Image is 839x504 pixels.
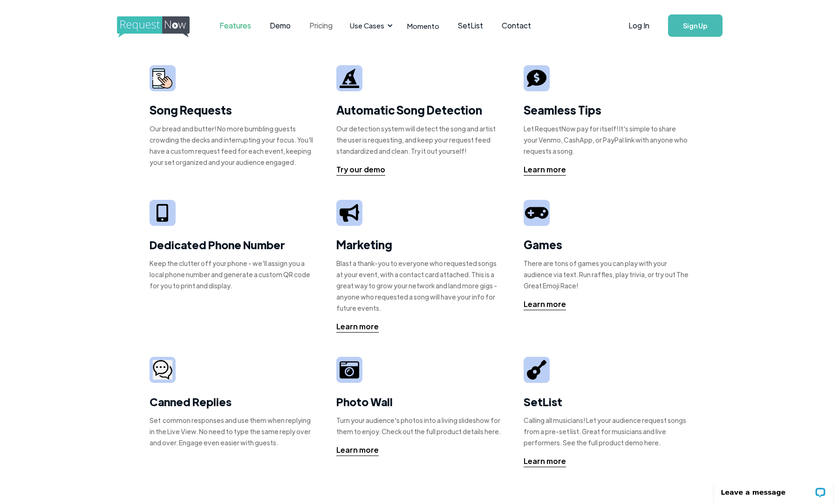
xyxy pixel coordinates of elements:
strong: Seamless Tips [524,102,601,117]
div: Our detection system will detect the song and artist the user is requesting, and keep your reques... [336,123,503,157]
img: video game [525,204,548,222]
iframe: LiveChat chat widget [708,475,839,504]
a: Learn more [524,164,566,176]
a: Momento [398,12,449,40]
img: wizard hat [340,68,359,88]
div: Use Cases [350,20,384,31]
a: Learn more [524,299,566,310]
a: Learn more [336,444,379,456]
a: Contact [492,11,540,40]
a: Try our demo [336,164,385,176]
a: Features [210,11,260,40]
div: Learn more [336,321,379,332]
img: camera icon [340,360,359,380]
div: Try our demo [336,164,385,175]
strong: Games [524,237,562,252]
div: Turn your audience's photos into a living slideshow for them to enjoy. Check out the full product... [336,415,503,437]
a: Learn more [336,321,379,333]
div: Blast a thank-you to everyone who requested songs at your event, with a contact card attached. Th... [336,258,503,313]
div: Our bread and butter! No more bumbling guests crowding the decks and interrupting your focus. You... [150,123,316,168]
img: camera icon [153,360,172,380]
img: tip sign [527,68,546,88]
div: Learn more [336,444,379,456]
strong: Photo Wall [336,394,393,409]
a: Learn more [524,456,566,467]
img: megaphone [340,204,359,221]
div: Learn more [524,299,566,310]
div: Keep the clutter off your phone - we'll assign you a local phone number and generate a custom QR ... [150,258,316,291]
a: Log In [619,9,659,42]
strong: Marketing [336,237,392,252]
strong: Dedicated Phone Number [150,237,285,252]
img: smarphone [152,68,172,89]
a: SetList [449,11,492,40]
img: requestnow logo [117,16,207,38]
strong: Song Requests [150,102,232,117]
strong: SetList [524,394,562,409]
a: Pricing [300,11,342,40]
div: Calling all musicians! Let your audience request songs from a pre-set list. Great for musicians a... [524,415,690,448]
strong: Canned Replies [150,394,232,409]
div: Learn more [524,164,566,175]
div: Let RequestNow pay for itself! It's simple to share your Venmo, CashApp, or PayPal link with anyo... [524,123,690,157]
div: There are tons of games you can play with your audience via text. Run raffles, play trivia, or tr... [524,258,690,291]
div: Use Cases [344,11,396,40]
img: iphone [157,204,168,222]
a: Sign Up [668,14,723,37]
strong: Automatic Song Detection [336,102,482,117]
a: Demo [260,11,300,40]
a: home [117,16,187,35]
img: guitar [527,360,546,380]
div: Set common responses and use them when replying in the Live View. No need to type the same reply ... [150,415,316,448]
